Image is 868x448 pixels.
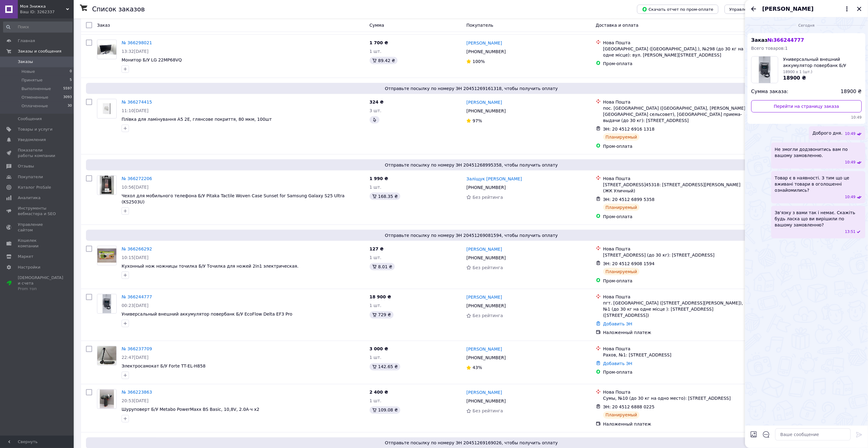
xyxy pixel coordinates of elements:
[783,70,813,74] span: 18900 x 1 (шт.)
[370,23,384,28] span: Сумма
[122,355,149,360] span: 22:47[DATE]
[642,6,714,12] span: Скачать отчет по пром-оплате
[465,47,507,56] div: [PHONE_NUMBER]
[473,59,485,64] span: 100%
[783,75,806,81] span: 18900 ₴
[370,193,400,200] div: 168.35 ₴
[122,295,152,300] a: № 366244777
[21,95,48,100] span: Отмененные
[370,57,398,64] div: 89.42 ₴
[841,88,862,95] span: 18900 ₴
[603,322,633,327] a: Добавить ЭН
[845,229,856,234] span: 13:51 12.10.2025
[603,361,633,366] a: Добавить ЭН
[473,195,503,200] span: Без рейтинга
[63,95,72,100] span: 3093
[603,278,746,284] div: Пром-оплата
[122,399,149,403] span: 20:53[DATE]
[370,263,395,270] div: 8.01 ₴
[466,246,502,252] a: [PERSON_NAME]
[63,86,72,92] span: 5597
[748,22,866,28] div: 12.10.2025
[603,300,746,319] div: пгт. [GEOGRAPHIC_DATA] ([STREET_ADDRESS][PERSON_NAME]), №1 (до 30 кг на одне місце ): [STREET_ADD...
[97,103,116,115] img: Фото товару
[122,193,345,204] a: Чехол для мобильного телефона Б/У Pitaka Tactile Woven Case Sunset for Samsung Galaxy S25 Ultra (...
[122,117,272,122] a: Плівка для ламінування A5 2E, глянсове покриття, 80 мкм, 100шт
[122,57,182,62] a: Монитор Б/У LG 22MP68VQ
[466,346,502,352] a: [PERSON_NAME]
[122,312,292,317] a: Универсальный внешний аккумулятор повербанк Б/У EcoFlow Delta EF3 Pro
[465,302,507,310] div: [PHONE_NUMBER]
[88,85,854,92] span: Отправьте посылку по номеру ЭН 20451269161318, чтобы получить оплату
[603,352,746,358] div: Рахов, №1: [STREET_ADDRESS]
[845,195,856,200] span: 10:49 12.10.2025
[603,395,746,402] div: Сумы, №10 (до 30 кг на одно место): [STREET_ADDRESS]
[473,313,503,318] span: Без рейтинга
[97,389,117,409] a: Фото товару
[370,363,400,371] div: 142.65 ₴
[759,57,771,83] img: 6869016908_w100_h100_universalnyj-vneshnij-akkumulyator.jpg
[603,330,746,336] div: Наложенный платеж
[122,364,206,369] span: Электросамокат Б/У Forte TT-EL-H858
[465,183,507,192] div: [PHONE_NUMBER]
[762,5,814,13] span: [PERSON_NAME]
[370,399,382,403] span: 1 шт.
[370,303,382,308] span: 1 шт.
[370,100,384,104] span: 324 ₴
[122,185,149,190] span: 10:56[DATE]
[603,421,746,427] div: Наложенный платеж
[18,265,40,270] span: Настройки
[473,365,482,370] span: 43%
[370,295,391,300] span: 18 900 ₴
[603,369,746,375] div: Пром-оплата
[122,347,152,352] a: № 366237709
[18,147,57,159] span: Показатели работы компании
[18,254,33,259] span: Маркет
[122,100,152,104] a: № 366274415
[465,354,507,362] div: [PHONE_NUMBER]
[370,246,384,251] span: 127 ₴
[473,118,482,123] span: 97%
[370,390,388,395] span: 2 400 ₴
[88,232,854,238] span: Отправьте посылку по номеру ЭН 20451269081594, чтобы получить оплату
[88,162,854,168] span: Отправьте посылку по номеру ЭН 20451268995358, чтобы получить оплату
[103,294,111,313] img: Фото товару
[466,390,502,396] a: [PERSON_NAME]
[97,246,117,265] a: Фото товару
[97,294,117,314] a: Фото товару
[370,355,382,360] span: 1 шт.
[18,195,41,201] span: Аналитика
[603,268,640,275] div: Планируемый
[466,99,502,105] a: [PERSON_NAME]
[603,175,746,182] div: Нова Пошта
[750,5,757,13] button: Назад
[97,44,116,55] img: Фото товару
[603,182,746,194] div: [STREET_ADDRESS]45318: [STREET_ADDRESS][PERSON_NAME] (ЖК Уличный)
[466,176,522,182] a: Заліщук [PERSON_NAME]
[466,23,493,28] span: Покупатель
[725,5,783,14] button: Управление статусами
[813,130,843,136] span: Доброго дня.
[97,40,117,59] a: Фото товару
[370,311,394,319] div: 729 ₴
[370,255,382,260] span: 1 шт.
[603,40,746,46] div: Нова Пошта
[97,175,117,195] a: Фото товару
[122,40,152,45] a: № 366298021
[762,430,770,438] button: Открыть шаблоны ответов
[97,346,116,365] img: Фото товару
[783,56,862,69] span: Универсальный внешний аккумулятор повербанк Б/У EcoFlow Delta EF3 Pro
[603,197,655,202] span: ЭН: 20 4512 6899 5358
[775,146,862,159] span: Не змогли додзвонитись вам по вашому замовленню.
[603,143,746,149] div: Пром-оплата
[18,185,51,190] span: Каталог ProSale
[370,40,388,45] span: 1 700 ₴
[97,23,110,28] span: Заказ
[122,303,149,308] span: 00:23[DATE]
[122,108,149,113] span: 11:10[DATE]
[70,69,72,74] span: 0
[473,265,503,270] span: Без рейтинга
